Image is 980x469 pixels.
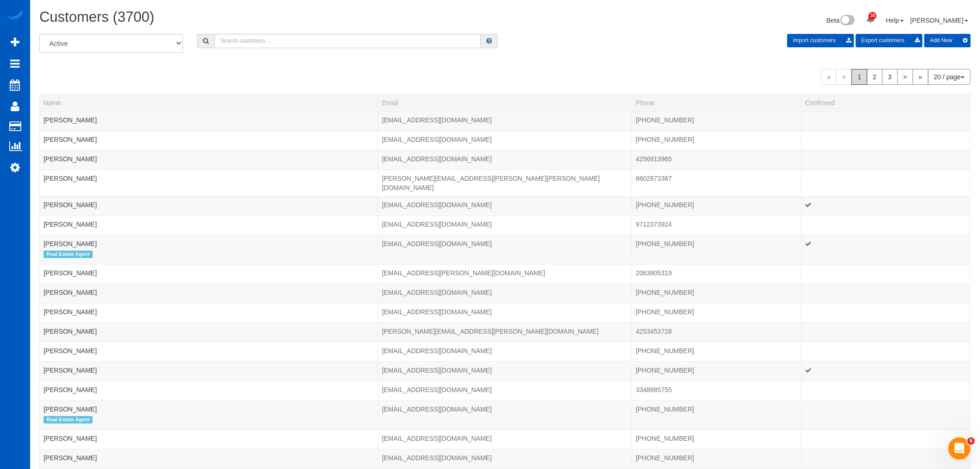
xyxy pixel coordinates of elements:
td: Phone [632,235,801,264]
a: 3 [882,69,898,85]
td: Phone [632,361,801,381]
a: 2 [867,69,883,85]
a: Beta [827,17,855,24]
td: Phone [632,196,801,215]
nav: Pagination navigation [821,69,971,85]
td: Confirmed [801,215,970,235]
img: Automaid Logo [6,9,24,22]
div: Tags [44,336,374,338]
td: Confirmed [801,303,970,323]
td: Name [40,235,378,264]
a: Help [886,17,904,24]
td: Phone [632,430,801,450]
td: Name [40,284,378,303]
iframe: Intercom live chat [949,437,971,460]
td: Phone [632,303,801,323]
div: Tags [44,394,374,397]
td: Name [40,196,378,215]
td: Name [40,342,378,361]
div: Tags [44,209,374,212]
a: [PERSON_NAME] [44,221,97,228]
div: Tags [44,443,374,445]
span: Real Estate Agent [44,251,93,258]
td: Name [40,381,378,400]
a: [PERSON_NAME] [44,136,97,143]
div: Tags [44,297,374,299]
a: [PERSON_NAME] [44,289,97,296]
td: Confirmed [801,131,970,150]
td: Name [40,430,378,450]
td: Name [40,215,378,235]
td: Phone [632,264,801,284]
span: 5 [967,437,975,445]
td: Confirmed [801,264,970,284]
span: Real Estate Agent [44,416,93,424]
input: Search customers ... [214,34,481,48]
td: Name [40,450,378,469]
td: Email [378,131,632,150]
span: < [836,69,852,85]
div: Tags [44,164,374,166]
a: [PERSON_NAME] [44,454,97,462]
td: Name [40,323,378,342]
td: Confirmed [801,111,970,131]
td: Email [378,430,632,450]
div: Tags [44,317,374,319]
td: Phone [632,131,801,150]
td: Email [378,342,632,361]
button: 20 / page [928,69,971,85]
td: Confirmed [801,196,970,215]
div: Tags [44,144,374,146]
td: Name [40,361,378,381]
td: Phone [632,450,801,469]
td: Email [378,361,632,381]
a: [PERSON_NAME] [44,116,97,124]
div: Tags [44,125,374,127]
td: Confirmed [801,381,970,400]
th: Confirmed [801,94,970,111]
div: Tags [44,463,374,465]
td: Email [378,170,632,196]
td: Email [378,450,632,469]
a: [PERSON_NAME] [44,435,97,442]
th: Name [40,94,378,111]
img: New interface [840,15,855,27]
td: Phone [632,111,801,131]
a: [PERSON_NAME] [44,406,97,413]
button: Export customers [856,34,923,47]
td: Name [40,303,378,323]
a: [PERSON_NAME] [44,175,97,182]
td: Email [378,284,632,303]
div: Tags [44,414,374,426]
td: Phone [632,215,801,235]
td: Confirmed [801,342,970,361]
th: Phone [632,94,801,111]
div: Tags [44,183,374,185]
a: [PERSON_NAME] [44,155,97,163]
a: [PERSON_NAME] [44,269,97,277]
span: « [821,69,837,85]
td: Confirmed [801,323,970,342]
a: [PERSON_NAME] [44,308,97,316]
a: [PERSON_NAME] [44,347,97,355]
td: Confirmed [801,400,970,430]
a: [PERSON_NAME] [44,386,97,393]
td: Name [40,400,378,430]
td: Confirmed [801,170,970,196]
td: Name [40,150,378,170]
th: Email [378,94,632,111]
td: Email [378,323,632,342]
td: Phone [632,284,801,303]
span: 30 [869,12,877,19]
td: Name [40,111,378,131]
td: Phone [632,150,801,170]
div: Tags [44,355,374,358]
a: > [898,69,913,85]
a: [PERSON_NAME] [44,240,97,247]
a: [PERSON_NAME] [44,328,97,335]
td: Name [40,170,378,196]
td: Confirmed [801,450,970,469]
td: Email [378,235,632,264]
td: Phone [632,381,801,400]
